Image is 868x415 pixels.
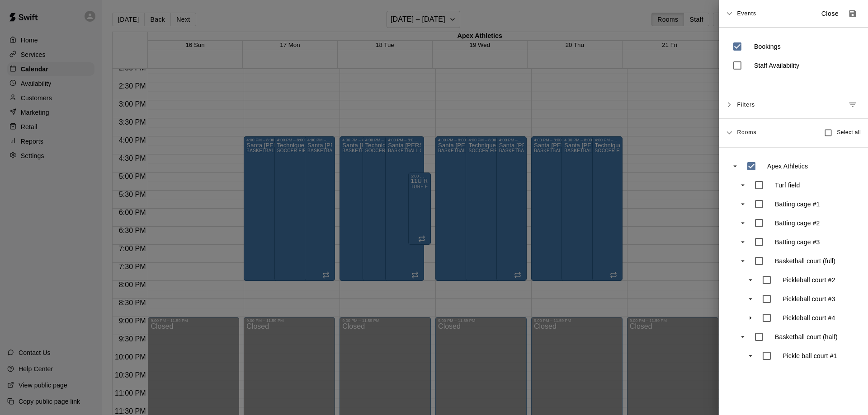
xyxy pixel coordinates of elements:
span: Events [737,5,756,22]
p: Pickle ball court #1 [783,351,837,360]
p: Apex Athletics [767,162,808,171]
div: FiltersManage filters [719,91,868,119]
span: Filters [737,97,755,113]
p: Basketball court (half) [775,332,838,341]
div: RoomsSelect all [719,119,868,147]
p: Batting cage #1 [775,200,820,209]
button: Save as default view [844,5,861,22]
p: Close [821,9,839,19]
p: Turf field [775,181,800,190]
p: Staff Availability [754,61,799,70]
span: Select all [837,128,861,137]
p: Batting cage #3 [775,238,820,247]
p: Bookings [754,42,781,51]
ul: swift facility view [728,157,859,365]
button: Close sidebar [816,6,844,21]
span: Rooms [737,128,756,135]
p: Batting cage #2 [775,219,820,228]
button: Manage filters [844,97,861,113]
p: Basketball court (full) [775,256,835,266]
p: Pickleball court #4 [783,313,835,322]
p: Pickleball court #2 [783,275,835,284]
p: Pickleball court #3 [783,294,835,303]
